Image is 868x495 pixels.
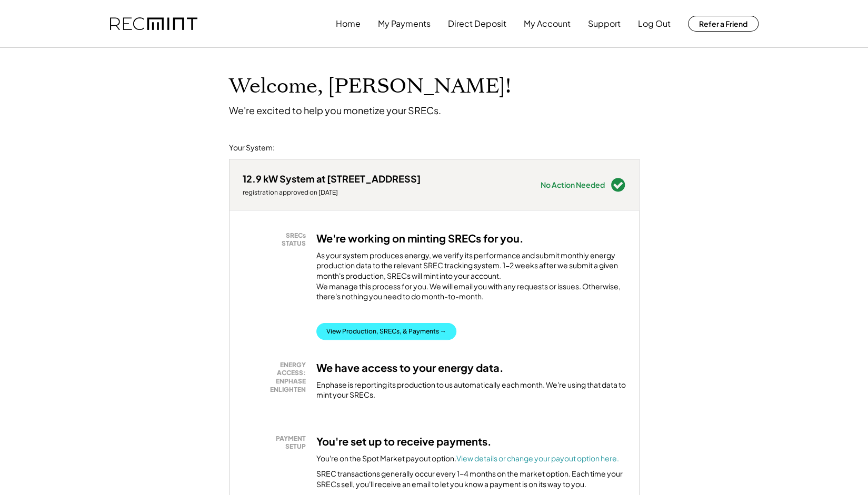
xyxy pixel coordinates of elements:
[448,13,506,34] button: Direct Deposit
[229,143,275,153] div: Your System:
[638,13,671,34] button: Log Out
[229,104,441,116] div: We're excited to help you monetize your SRECs.
[688,16,759,32] button: Refer a Friend
[316,361,504,375] h3: We have access to your energy data.
[248,231,306,248] div: SRECs STATUS
[456,453,619,463] a: View details or change your payout option here.
[316,435,492,448] h3: You're set up to receive payments.
[524,13,571,34] button: My Account
[248,435,306,451] div: PAYMENT SETUP
[243,173,421,185] div: 12.9 kW System at [STREET_ADDRESS]
[229,74,511,99] h1: Welcome, [PERSON_NAME]!
[316,323,456,340] button: View Production, SRECs, & Payments →
[110,17,197,31] img: recmint-logotype%403x.png
[316,469,626,489] div: SREC transactions generally occur every 1-4 months on the market option. Each time your SRECs sel...
[336,13,361,34] button: Home
[243,188,421,197] div: registration approved on [DATE]
[316,250,626,307] div: As your system produces energy, we verify its performance and submit monthly energy production da...
[588,13,621,34] button: Support
[248,361,306,393] div: ENERGY ACCESS: ENPHASE ENLIGHTEN
[378,13,431,34] button: My Payments
[316,453,619,464] div: You're on the Spot Market payout option.
[316,380,626,400] div: Enphase is reporting its production to us automatically each month. We're using that data to mint...
[316,231,524,245] h3: We're working on minting SRECs for you.
[541,181,605,188] div: No Action Needed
